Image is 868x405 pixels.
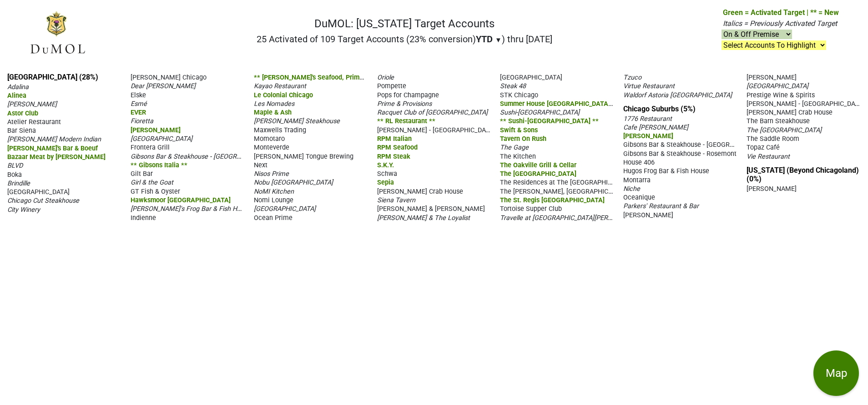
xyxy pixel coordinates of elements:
span: Bazaar Meat by [PERSON_NAME] [7,153,106,161]
span: Racquet Club of [GEOGRAPHIC_DATA] [377,109,488,116]
span: [PERSON_NAME] & [PERSON_NAME] [377,205,485,213]
span: Swift & Sons [500,126,538,134]
span: Vie Restaurant [747,153,790,160]
span: Pops for Champagne [377,91,439,99]
span: [PERSON_NAME] Crab House [377,188,463,195]
span: [PERSON_NAME] - [GEOGRAPHIC_DATA] [747,99,864,108]
span: [PERSON_NAME] Crab House [747,109,833,116]
span: [PERSON_NAME] [131,126,181,134]
span: Fioretta [131,117,153,125]
span: Italics = Previously Activated Target [723,19,837,28]
span: Esmé [131,100,147,108]
span: Le Colonial Chicago [254,91,313,99]
span: House 406 [623,159,655,166]
span: Topaz Café [747,144,780,151]
span: Steak 48 [500,82,526,90]
span: Schwa [377,170,397,178]
a: Chicago Suburbs (5%) [623,105,696,113]
span: [GEOGRAPHIC_DATA] [131,135,192,143]
span: Momotaro [254,135,285,143]
span: Nisos Prime [254,170,289,178]
span: Pompette [377,82,406,90]
a: [GEOGRAPHIC_DATA] (28%) [7,73,98,81]
span: RPM Italian [377,135,412,143]
span: Girl & the Goat [131,179,173,186]
span: ▼ [495,36,502,44]
span: Virtue Restaurant [623,82,675,90]
span: Les Nomades [254,100,294,108]
span: [GEOGRAPHIC_DATA] [254,205,316,213]
button: Map [813,350,859,396]
span: [PERSON_NAME] [623,132,673,140]
span: Alinea [7,92,26,100]
span: GT Fish & Oyster [131,188,180,195]
span: 1776 Restaurant [623,115,672,123]
span: RPM Seafood [377,144,418,151]
span: Gibsons Bar & Steakhouse - Rosemont [623,150,737,158]
span: City Winery [7,206,40,214]
span: Parkers' Restaurant & Bar [623,202,699,210]
span: Hugos Frog Bar & Fish House [623,167,709,175]
span: Brindille [7,180,30,187]
span: Kayao Restaurant [254,82,306,90]
span: NoMI Kitchen [254,188,294,195]
span: [PERSON_NAME] [623,211,673,219]
span: Maxwells Trading [254,126,306,134]
span: Elske [131,91,146,99]
span: Indienne [131,214,156,222]
span: ** Gibsons Italia ** [131,161,187,169]
span: Waldorf Astoria [GEOGRAPHIC_DATA] [623,91,732,99]
span: Gibsons Bar & Steakhouse - [GEOGRAPHIC_DATA] [131,152,275,160]
span: Adalina [7,83,29,91]
span: Atelier Restaurant [7,118,61,126]
span: [PERSON_NAME] [747,185,797,193]
span: [PERSON_NAME] Modern Indian [7,135,101,143]
img: DuMOL [29,10,86,55]
span: Summer House [GEOGRAPHIC_DATA][PERSON_NAME] [500,99,660,108]
h1: DuMOL: [US_STATE] Target Accounts [257,17,552,30]
span: Niche [623,185,640,193]
span: Travelle at [GEOGRAPHIC_DATA][PERSON_NAME], [GEOGRAPHIC_DATA] [500,213,709,222]
span: Dear [PERSON_NAME] [131,82,196,90]
span: The [GEOGRAPHIC_DATA] [747,126,822,134]
span: [PERSON_NAME]'s Frog Bar & Fish House [131,204,251,213]
span: The St. Regis [GEOGRAPHIC_DATA] [500,196,605,204]
span: Nomi Lounge [254,196,293,204]
span: [PERSON_NAME] & The Loyalist [377,214,470,222]
span: [PERSON_NAME] [7,100,57,108]
span: The Gage [500,144,529,151]
span: Frontera Grill [131,144,170,151]
span: Cafe [PERSON_NAME] [623,124,688,131]
span: Tzuco [623,74,641,81]
span: Prime & Provisions [377,100,432,108]
span: [PERSON_NAME] [747,74,797,81]
span: [PERSON_NAME] Chicago [131,74,207,81]
span: Tortoise Supper Club [500,205,562,213]
span: STK Chicago [500,91,538,99]
span: [PERSON_NAME] Tongue Brewing [254,153,353,160]
span: [PERSON_NAME]'s Bar & Boeuf [7,145,98,152]
span: Tavern On Rush [500,135,546,143]
span: The Kitchen [500,153,536,160]
span: Nobu [GEOGRAPHIC_DATA] [254,179,333,186]
span: RPM Steak [377,153,410,160]
span: EVER [131,109,146,116]
span: The Barn Steakhouse [747,117,810,125]
span: Boka [7,171,22,179]
span: Next [254,161,267,169]
span: [GEOGRAPHIC_DATA] [500,74,562,81]
span: Chicago Cut Steakhouse [7,197,79,205]
span: YTD [476,34,493,45]
span: The [GEOGRAPHIC_DATA] [500,170,576,178]
span: Gilt Bar [131,170,153,178]
span: The Residences at The [GEOGRAPHIC_DATA] [500,178,632,186]
span: [PERSON_NAME] - [GEOGRAPHIC_DATA] [377,125,495,134]
span: [PERSON_NAME] Steakhouse [254,117,340,125]
span: ** [PERSON_NAME]'s Seafood, Prime Steak & Stone Crab ** [254,73,431,81]
span: The Saddle Room [747,135,799,143]
span: Montarra [623,176,651,184]
span: Green = Activated Target | ** = New [723,8,839,17]
span: Ocean Prime [254,214,293,222]
span: Gibsons Bar & Steakhouse - [GEOGRAPHIC_DATA] [623,140,769,149]
span: BLVD [7,162,23,170]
